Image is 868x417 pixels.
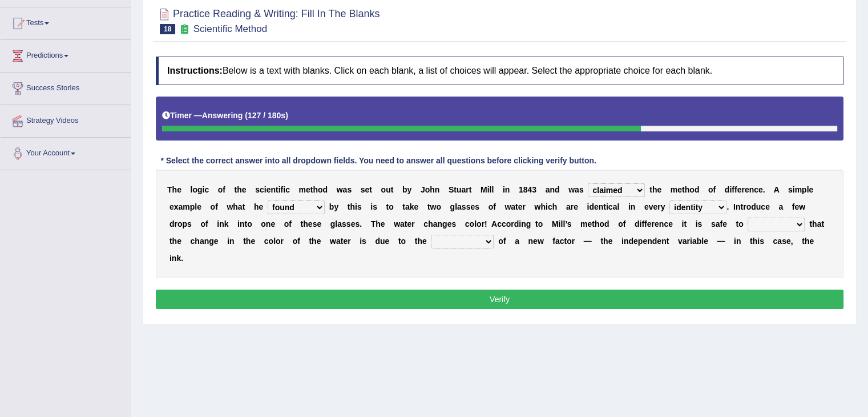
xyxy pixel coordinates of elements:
b: h [303,219,308,228]
b: t [469,185,472,194]
b: p [802,185,807,194]
b: s [466,202,471,211]
b: r [743,202,746,211]
b: o [738,219,744,228]
b: a [511,202,515,211]
b: d [635,219,640,228]
b: o [284,219,289,228]
b: w [227,202,233,211]
b: k [410,202,414,211]
b: f [732,185,734,194]
b: r [511,219,514,228]
b: l [190,185,192,194]
a: Success Stories [1,73,131,101]
b: e [647,219,652,228]
b: ( [245,111,248,120]
b: n [599,202,604,211]
b: y [407,185,411,194]
b: M [481,185,487,194]
b: s [711,219,716,228]
b: u [386,185,391,194]
b: l [455,202,457,211]
b: i [546,202,548,211]
b: o [436,202,441,211]
b: . [726,202,729,211]
button: Verify [156,290,843,309]
b: S [449,185,454,194]
b: l [335,219,337,228]
b: i [558,219,560,228]
b: a [238,202,243,211]
b: t [169,236,172,246]
b: r [411,219,414,228]
b: o [381,185,386,194]
b: t [235,185,237,194]
b: t [736,219,738,228]
b: n [631,202,636,211]
b: c [754,185,758,194]
b: i [237,219,240,228]
b: w [504,202,511,211]
b: . [763,185,765,194]
b: r [651,219,654,228]
b: y [661,202,665,211]
b: o [689,185,695,194]
small: Scientific Method [193,23,267,34]
b: f [215,202,218,211]
b: 127 / 180s [248,111,285,120]
b: a [400,219,405,228]
b: o [425,185,430,194]
b: e [587,219,592,228]
b: t [682,185,685,194]
b: e [365,185,369,194]
b: f [734,185,737,194]
b: h [376,219,381,228]
b: i [264,185,267,194]
b: h [652,185,657,194]
b: Instructions: [167,66,223,75]
b: s [567,219,572,228]
b: e [267,185,271,194]
b: a [546,185,550,194]
b: Answering [202,111,243,120]
b: d [604,219,609,228]
b: s [187,219,192,228]
b: t [276,185,278,194]
b: e [317,219,321,228]
b: t [535,219,538,228]
b: f [644,219,647,228]
b: s [255,185,260,194]
b: h [685,185,690,194]
b: l [806,185,809,194]
b: a [778,202,783,211]
b: e [722,219,727,228]
b: l [491,185,494,194]
b: s [313,219,317,228]
b: r [466,185,469,194]
b: l [474,219,477,228]
b: i [217,219,219,228]
b: w [799,202,805,211]
h4: Below is a text with blanks. Click on each blank, a list of choices will appear. Select the appro... [156,57,843,85]
b: k [224,219,229,228]
b: c [502,219,506,228]
b: o [506,219,511,228]
b: e [655,219,659,228]
b: a [457,202,462,211]
b: o [470,219,475,228]
b: o [488,202,494,211]
b: s [697,219,702,228]
b: i [278,185,281,194]
a: Tests [1,7,131,36]
b: e [414,202,418,211]
b: e [407,219,411,228]
b: h [233,202,238,211]
b: i [519,219,521,228]
b: h [428,219,433,228]
b: s [373,202,377,211]
b: r [174,219,177,228]
b: o [177,219,183,228]
b: s [361,185,365,194]
b: o [218,185,223,194]
b: e [259,202,263,211]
